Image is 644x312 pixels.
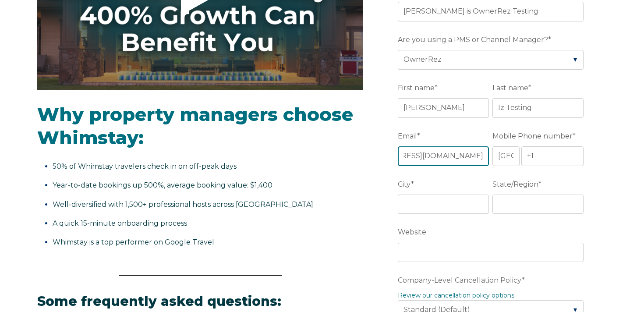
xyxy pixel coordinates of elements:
[53,181,272,189] span: Year-to-date bookings up 500%, average booking value: $1,400
[398,129,417,143] span: Email
[398,291,514,299] a: Review our cancellation policy options
[53,162,237,170] span: 50% of Whimstay travelers check in on off-peak days
[398,81,435,95] span: First name
[492,81,528,95] span: Last name
[53,219,187,227] span: A quick 15-minute onboarding process
[37,103,353,149] span: Why property managers choose Whimstay:
[53,238,214,246] span: Whimstay is a top performer on Google Travel
[398,273,522,287] span: Company-Level Cancellation Policy
[53,200,313,209] span: Well-diversified with 1,500+ professional hosts across [GEOGRAPHIC_DATA]
[398,225,426,239] span: Website
[398,177,411,191] span: City
[492,129,573,143] span: Mobile Phone number
[398,33,548,46] span: Are you using a PMS or Channel Manager?
[492,177,538,191] span: State/Region
[37,293,281,309] span: Some frequently asked questions:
